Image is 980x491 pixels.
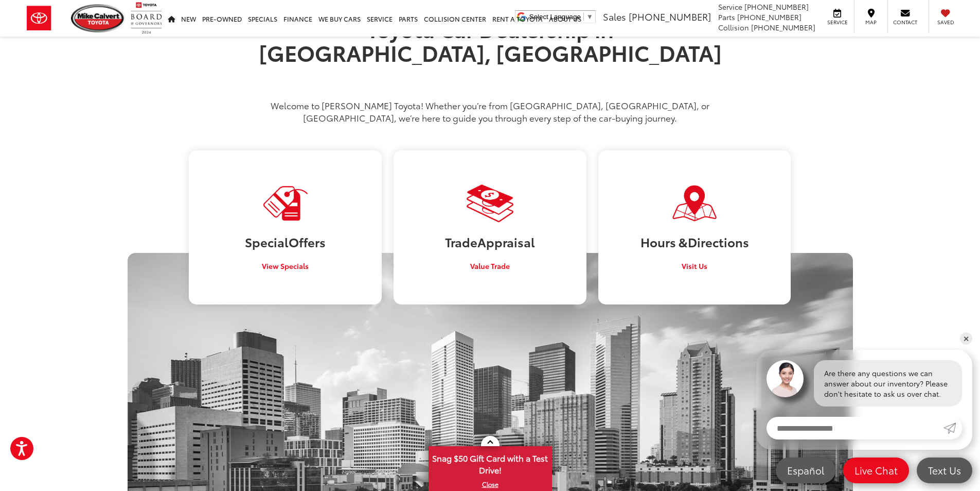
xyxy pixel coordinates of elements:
img: Visit Our Dealership [467,184,514,223]
a: Hours &Directions Visit Us [598,150,791,304]
h3: Trade Appraisal [401,235,578,248]
span: Text Us [923,464,966,477]
span: Parts [718,12,735,22]
span: Contact [893,19,917,26]
div: Are there any questions we can answer about our inventory? Please don't hesitate to ask us over c... [814,360,962,407]
h3: Hours & Directions [606,235,783,248]
h1: Toyota Car Dealership in [GEOGRAPHIC_DATA], [GEOGRAPHIC_DATA] [251,16,729,88]
span: [PHONE_NUMBER] [629,10,711,23]
a: Submit [943,417,962,439]
span: [PHONE_NUMBER] [744,2,809,12]
a: Text Us [917,458,972,483]
span: [PHONE_NUMBER] [737,12,801,22]
img: Visit Our Dealership [671,184,718,223]
span: View Specials [262,261,309,271]
img: Agent profile photo [767,360,804,397]
img: Visit Our Dealership [262,184,309,223]
span: Service [826,19,849,26]
span: Sales [603,10,626,23]
a: Español [776,458,835,483]
span: Saved [934,19,957,26]
img: Mike Calvert Toyota [71,4,126,32]
span: Live Chat [849,464,903,477]
p: Welcome to [PERSON_NAME] Toyota! Whether you’re from [GEOGRAPHIC_DATA], [GEOGRAPHIC_DATA], or [GE... [251,99,729,124]
input: Enter your message [767,417,943,439]
a: SpecialOffers View Specials [189,150,381,304]
span: Español [782,464,829,477]
a: Live Chat [843,458,909,483]
span: Visit Us [682,261,707,271]
span: ▼ [586,13,593,21]
span: Service [718,2,742,12]
span: Snag $50 Gift Card with a Test Drive! [430,447,551,479]
a: TradeAppraisal Value Trade [394,150,586,304]
span: Value Trade [470,261,510,271]
span: [PHONE_NUMBER] [751,22,815,32]
span: Map [860,19,882,26]
h3: Special Offers [197,235,373,248]
span: Collision [718,22,749,32]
